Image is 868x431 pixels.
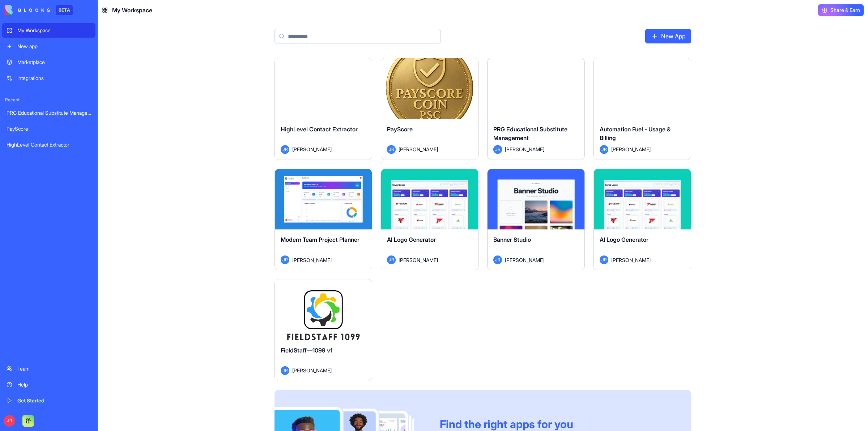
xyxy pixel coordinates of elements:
a: Modern Team Project PlannerJR[PERSON_NAME] [275,169,372,271]
span: [PERSON_NAME] [505,145,544,153]
span: [PERSON_NAME] [505,256,544,264]
span: JR [600,145,608,154]
span: [PERSON_NAME] [399,256,438,264]
span: FieldStaff—1099 v1 [281,347,332,354]
span: [PERSON_NAME] [292,367,332,374]
span: JR [600,255,608,264]
a: PRG Educational Substitute Management [2,106,95,120]
div: HighLevel Contact Extractor [7,141,91,148]
span: JR [493,255,502,264]
span: PayScore [387,126,413,133]
span: [PERSON_NAME] [399,145,438,153]
a: PayScoreJR[PERSON_NAME] [381,58,478,160]
div: BETA [56,5,73,15]
a: Team [2,362,95,376]
span: AI Logo Generator [387,236,436,243]
span: JR [493,145,502,154]
a: New App [645,29,691,43]
a: AI Logo GeneratorJR[PERSON_NAME] [381,169,478,271]
a: Integrations [2,71,95,85]
a: New app [2,39,95,54]
span: JR [387,145,396,154]
a: FieldStaff—1099 v1JR[PERSON_NAME] [275,279,372,381]
span: [PERSON_NAME] [611,145,651,153]
a: AI Logo GeneratorJR[PERSON_NAME] [593,169,691,271]
a: Marketplace [2,55,95,69]
span: My Workspace [112,6,152,14]
span: JR [4,415,15,427]
a: Banner StudioJR[PERSON_NAME] [487,169,585,271]
div: Find the right apps for you [440,418,674,431]
a: Get Started [2,393,95,408]
div: PRG Educational Substitute Management [7,109,91,117]
div: New app [17,43,91,50]
div: Get Started [17,397,91,404]
a: HighLevel Contact Extractor [2,138,95,152]
span: AI Logo Generator [600,236,648,243]
span: JR [281,145,289,154]
button: Share & Earn [818,4,864,16]
span: JR [387,255,396,264]
span: [PERSON_NAME] [292,145,332,153]
span: Share & Earn [830,7,860,14]
span: HighLevel Contact Extractor [281,126,358,133]
span: JR [281,366,289,375]
span: Modern Team Project Planner [281,236,359,243]
a: My Workspace [2,23,95,38]
div: Integrations [17,75,91,82]
span: JR [281,255,289,264]
div: PayScore [7,125,91,132]
a: BETA [5,5,73,15]
img: logo [5,5,50,15]
span: [PERSON_NAME] [292,256,332,264]
a: PayScore [2,122,95,136]
div: Help [17,381,91,388]
span: PRG Educational Substitute Management [493,126,567,141]
a: HighLevel Contact ExtractorJR[PERSON_NAME] [275,58,372,160]
div: Team [17,365,91,372]
div: Marketplace [17,59,91,66]
div: My Workspace [17,27,91,34]
span: Recent [2,97,95,103]
a: Automation Fuel - Usage & BillingJR[PERSON_NAME] [593,58,691,160]
span: [PERSON_NAME] [611,256,651,264]
a: PRG Educational Substitute ManagementJR[PERSON_NAME] [487,58,585,160]
span: Automation Fuel - Usage & Billing [600,126,671,141]
span: Banner Studio [493,236,531,243]
a: Help [2,377,95,392]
